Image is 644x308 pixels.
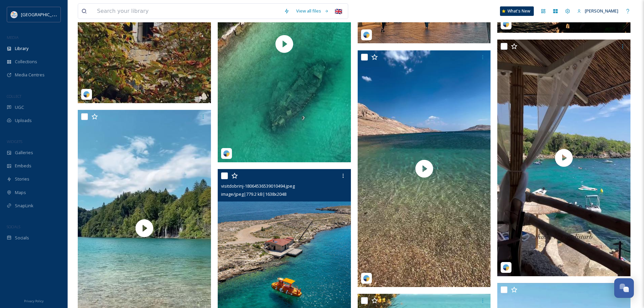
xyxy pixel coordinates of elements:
[7,139,22,144] span: WIDGETS
[94,4,281,19] input: Search your library
[15,45,28,52] span: Library
[332,5,344,17] div: 🇬🇧
[15,104,24,111] span: UGC
[15,149,33,156] span: Galleries
[21,11,64,18] span: [GEOGRAPHIC_DATA]
[614,278,634,298] button: Open Chat
[221,183,295,189] span: visitdobrinj-18064536539010494.jpeg
[15,189,26,196] span: Maps
[503,264,509,271] img: snapsea-logo.png
[497,40,630,276] img: thumbnail
[15,176,29,182] span: Stories
[358,50,491,287] img: thumbnail
[24,297,44,305] a: Privacy Policy
[11,11,18,18] img: HTZ_logo_EN.svg
[7,224,20,229] span: SOCIALS
[363,31,370,38] img: snapsea-logo.png
[7,35,19,40] span: MEDIA
[574,4,622,18] a: [PERSON_NAME]
[15,163,31,169] span: Embeds
[293,4,332,18] a: View all files
[15,117,32,124] span: Uploads
[585,8,618,14] span: [PERSON_NAME]
[363,275,370,282] img: snapsea-logo.png
[15,203,33,209] span: SnapLink
[223,150,230,157] img: snapsea-logo.png
[15,58,37,65] span: Collections
[7,94,21,99] span: COLLECT
[503,21,509,27] img: snapsea-logo.png
[83,91,90,98] img: snapsea-logo.png
[221,191,286,197] span: image/jpeg | 779.2 kB | 1638 x 2048
[500,6,534,16] a: What's New
[15,72,45,78] span: Media Centres
[24,299,44,303] span: Privacy Policy
[15,235,29,241] span: Socials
